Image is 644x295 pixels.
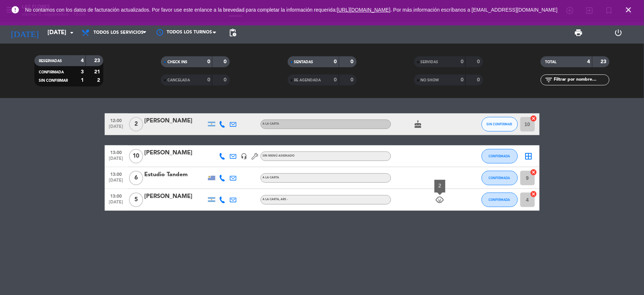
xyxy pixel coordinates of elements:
span: CONFIRMADA [489,176,510,180]
i: cake [414,120,423,129]
span: [DATE] [107,178,125,186]
span: SIN CONFIRMAR [39,79,68,82]
span: A LA CARTA [263,198,288,201]
i: cancel [530,169,537,176]
div: [PERSON_NAME] [145,116,206,126]
strong: 0 [224,77,228,82]
span: 5 [129,193,143,207]
strong: 0 [350,59,355,64]
span: 13:00 [107,148,125,156]
i: cancel [530,190,537,198]
a: [URL][DOMAIN_NAME] [337,7,391,13]
i: arrow_drop_down [67,28,76,37]
span: TOTAL [545,60,556,64]
span: NO SHOW [421,78,439,82]
strong: 0 [334,59,337,64]
span: RESERVADAS [39,59,62,63]
strong: 0 [224,59,228,64]
i: power_settings_new [614,28,623,37]
div: [PERSON_NAME] [145,192,206,201]
strong: 0 [334,77,337,82]
i: headset_mic [241,153,248,159]
i: close [624,5,633,14]
span: 6 [129,171,143,185]
button: CONFIRMADA [482,149,518,163]
strong: 0 [350,77,355,82]
span: 13:00 [107,170,125,178]
strong: 0 [477,59,481,64]
span: [DATE] [107,124,125,133]
span: 12:00 [107,116,125,124]
strong: 0 [207,77,210,82]
strong: 2 [97,78,101,83]
i: border_all [524,152,533,161]
a: . Por más información escríbanos a [EMAIL_ADDRESS][DOMAIN_NAME] [391,7,558,13]
strong: 1 [81,78,84,83]
strong: 23 [601,59,608,64]
strong: 21 [94,69,101,74]
span: 2 [129,117,143,132]
input: Filtrar por nombre... [553,76,609,84]
span: No contamos con los datos de facturación actualizados. Por favor use este enlance a la brevedad p... [25,7,558,13]
strong: 0 [477,77,481,82]
span: CONFIRMADA [489,198,510,202]
span: , ARS - [279,198,288,201]
i: child_care [436,195,444,204]
span: Todos los servicios [94,30,144,35]
span: RE AGENDADA [294,78,321,82]
strong: 0 [461,77,464,82]
span: SIN CONFIRMAR [487,122,512,126]
strong: 4 [587,59,590,64]
span: SERVIDAS [421,60,439,64]
i: error [11,5,20,14]
span: 10 [129,149,143,163]
span: CHECK INS [167,60,187,64]
button: CONFIRMADA [482,193,518,207]
div: Estudio Tandem [145,170,206,179]
span: 13:00 [107,191,125,200]
span: CANCELADA [167,78,190,82]
span: [DATE] [107,200,125,208]
strong: 23 [94,58,101,63]
span: SENTADAS [294,60,313,64]
strong: 3 [81,69,84,74]
div: [PERSON_NAME] [145,148,206,158]
span: [DATE] [107,156,125,165]
strong: 0 [207,59,210,64]
div: LOG OUT [599,22,639,44]
button: CONFIRMADA [482,171,518,185]
span: A LA CARTA [263,122,279,125]
i: filter_list [544,76,553,84]
span: CONFIRMADA [39,70,64,74]
span: CONFIRMADA [489,154,510,158]
span: print [574,28,583,37]
span: Sin menú asignado [263,154,295,157]
span: pending_actions [228,28,237,37]
i: cancel [530,115,537,122]
i: [DATE] [5,25,44,41]
strong: 0 [461,59,464,64]
strong: 4 [81,58,84,63]
div: 2 [435,180,445,193]
button: SIN CONFIRMAR [482,117,518,132]
span: A LA CARTA [263,176,279,179]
